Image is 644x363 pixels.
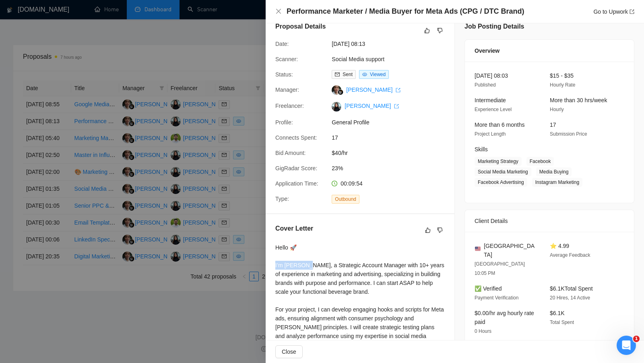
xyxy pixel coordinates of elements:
[475,285,502,292] span: ✅ Verified
[435,26,445,35] button: dislike
[464,22,524,31] h5: Job Posting Details
[422,26,432,35] button: like
[550,82,575,88] span: Hourly Rate
[343,72,353,77] span: Sent
[275,22,326,31] h5: Proposal Details
[275,87,299,93] span: Manager:
[332,181,337,186] span: clock-circle
[630,9,634,14] span: export
[396,88,400,93] span: export
[332,56,384,62] a: Social Media support
[394,104,399,109] span: export
[275,103,304,109] span: Freelancer:
[275,150,306,156] span: Bid Amount:
[550,252,590,258] span: Average Feedback
[475,157,522,166] span: Marketing Strategy
[332,195,359,204] span: Outbound
[275,56,298,62] span: Scanner:
[550,285,593,292] span: $6.1K Total Spent
[475,295,518,301] span: Payment Verification
[275,196,289,202] span: Type:
[484,241,537,259] span: [GEOGRAPHIC_DATA]
[287,6,524,16] h4: Performance Marketer / Media Buyer for Meta Ads (CPG / DTC Brand)
[475,131,506,137] span: Project Length
[633,336,640,342] span: 1
[275,345,303,358] button: Close
[526,157,554,166] span: Facebook
[435,225,445,235] button: dislike
[332,118,452,127] span: General Profile
[475,107,512,112] span: Experience Level
[550,72,574,79] span: $15 - $35
[475,46,500,55] span: Overview
[550,131,587,137] span: Submission Price
[475,328,491,334] span: 0 Hours
[475,310,534,325] span: $0.00/hr avg hourly rate paid
[550,243,569,249] span: ⭐ 4.99
[275,71,293,78] span: Status:
[425,227,431,233] span: like
[437,27,443,34] span: dislike
[275,41,289,47] span: Date:
[593,8,634,15] a: Go to Upworkexport
[475,246,481,252] img: 🇺🇸
[345,103,399,109] a: [PERSON_NAME] export
[550,107,564,112] span: Hourly
[437,227,443,233] span: dislike
[346,87,400,93] a: [PERSON_NAME] export
[550,320,574,325] span: Total Spent
[424,27,430,34] span: like
[275,165,317,171] span: GigRadar Score:
[332,102,341,111] img: c1c7KsybyvkLXI2-xx5qa0S7PDCNaTI8g4ftfghPwffZGJNbGY64ZUvh_51lO2-KRQ
[362,72,367,77] span: eye
[275,180,318,187] span: Application Time:
[475,122,525,128] span: More than 6 months
[475,178,527,187] span: Facebook Advertising
[338,89,343,95] img: gigradar-bm.png
[550,122,556,128] span: 17
[475,97,506,103] span: Intermediate
[475,210,624,232] div: Client Details
[275,134,317,141] span: Connects Spent:
[282,347,296,356] span: Close
[370,72,386,77] span: Viewed
[332,39,452,48] span: [DATE] 08:13
[475,167,531,176] span: Social Media Marketing
[332,133,452,142] span: 17
[275,224,313,233] h5: Cover Letter
[275,8,282,15] button: Close
[550,310,565,316] span: $6.1K
[423,225,433,235] button: like
[617,336,636,355] iframe: Intercom live chat
[275,8,282,14] span: close
[475,261,525,276] span: [GEOGRAPHIC_DATA] 10:05 PM
[475,72,508,79] span: [DATE] 08:03
[550,97,607,103] span: More than 30 hrs/week
[335,72,340,77] span: mail
[341,180,363,187] span: 00:09:54
[332,148,452,157] span: $40/hr
[475,82,496,88] span: Published
[275,119,293,126] span: Profile:
[536,167,572,176] span: Media Buying
[532,178,582,187] span: Instagram Marketing
[550,295,590,301] span: 20 Hires, 14 Active
[332,164,452,173] span: 23%
[475,146,488,153] span: Skills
